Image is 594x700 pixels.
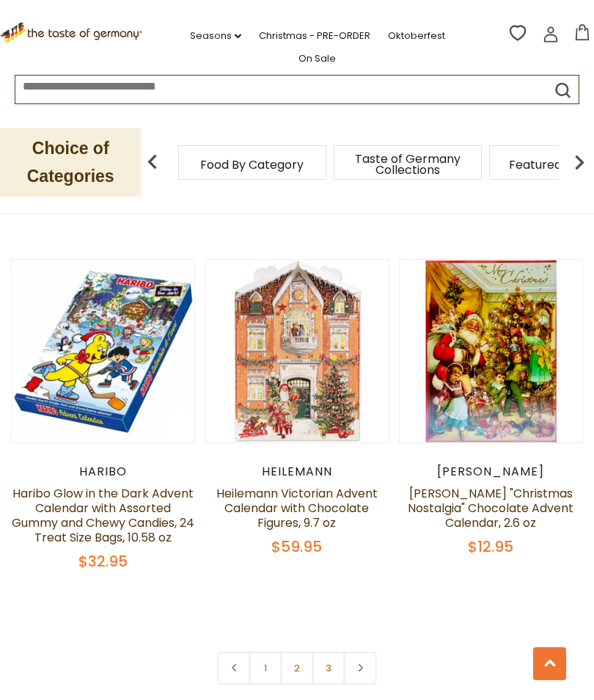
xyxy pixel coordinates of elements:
a: [PERSON_NAME] "Christmas Nostalgia" Chocolate Advent Calendar, 2.6 oz [408,485,573,531]
div: Haribo [11,464,195,479]
a: On Sale [298,51,336,67]
a: 2 [281,652,314,685]
div: [PERSON_NAME] [399,464,583,479]
img: Heidel "Christmas Nostalgia" Chocolate Advent Calendar, 2.6 oz [400,260,582,442]
img: Heilemann Victorian Advent Calendar with Chocolate Figures, 9.7 oz [205,260,388,442]
a: Oktoberfest [388,28,445,44]
img: next arrow [565,147,594,177]
a: Taste of Germany Collections [349,153,466,175]
span: $32.95 [78,551,128,572]
a: Heilemann Victorian Advent Calendar with Chocolate Figures, 9.7 oz [216,485,378,531]
div: Heilemann [205,464,389,479]
img: previous arrow [138,147,167,177]
span: $12.95 [468,536,513,557]
a: Seasons [190,28,241,44]
a: 3 [312,652,345,685]
span: $59.95 [271,536,322,557]
a: 1 [249,652,282,685]
a: Food By Category [200,159,304,170]
a: Haribo Glow in the Dark Advent Calendar with Assorted Gummy and Chewy Candies, 24 Treat Size Bags... [12,485,194,546]
img: Haribo Glow in the Dark Advent Calendar with Assorted Gummy and Chewy Candies, 24 Treat Size Bags... [12,260,194,442]
a: Christmas - PRE-ORDER [259,28,370,44]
